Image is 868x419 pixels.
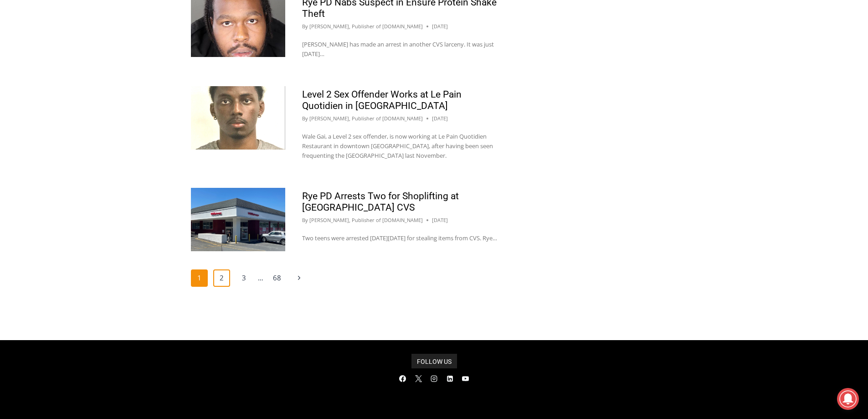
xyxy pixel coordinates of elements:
span: By [302,22,308,31]
a: Instagram [427,372,441,385]
a: Rye PD Arrests Two for Shoplifting at [GEOGRAPHIC_DATA] CVS [302,191,459,213]
time: [DATE] [432,216,448,224]
a: Linkedin [443,372,457,385]
img: (PHOTO: Rye PD advised the community on Thursday, November 14, 2024 of a Level 2 Sex Offender, 29... [191,86,285,149]
span: By [302,216,308,224]
img: CVS edited MC Purchase St Downtown Rye #0002 2021-05-17 CVS Pharmacy Angle 2 IMG_0641 [191,188,285,251]
a: Level 2 Sex Offender Works at Le Pain Quotidien in [GEOGRAPHIC_DATA] [302,89,462,111]
a: [PERSON_NAME], Publisher of [DOMAIN_NAME] [309,217,423,223]
nav: Page navigation [191,269,521,287]
h2: FOLLOW US [411,354,457,368]
p: Two teens were arrested [DATE][DATE] for stealing items from CVS. Rye… [302,233,504,243]
a: 2 [213,269,231,287]
span: … [258,270,263,286]
a: Facebook [396,372,410,385]
a: [PERSON_NAME], Publisher of [DOMAIN_NAME] [309,115,423,122]
a: 3 [236,269,253,287]
p: Wale Gai, a Level 2 sex offender, is now working at Le Pain Quotidien Restaurant in downtown [GEO... [302,132,504,160]
time: [DATE] [432,114,448,123]
a: 68 [268,269,286,287]
span: 1 [191,269,208,287]
a: X [411,372,425,385]
time: [DATE] [432,22,448,31]
p: [PERSON_NAME] has made an arrest in another CVS larceny. It was just [DATE]… [302,40,504,59]
a: [PERSON_NAME], Publisher of [DOMAIN_NAME] [309,23,423,30]
a: YouTube [459,372,473,385]
span: By [302,114,308,123]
